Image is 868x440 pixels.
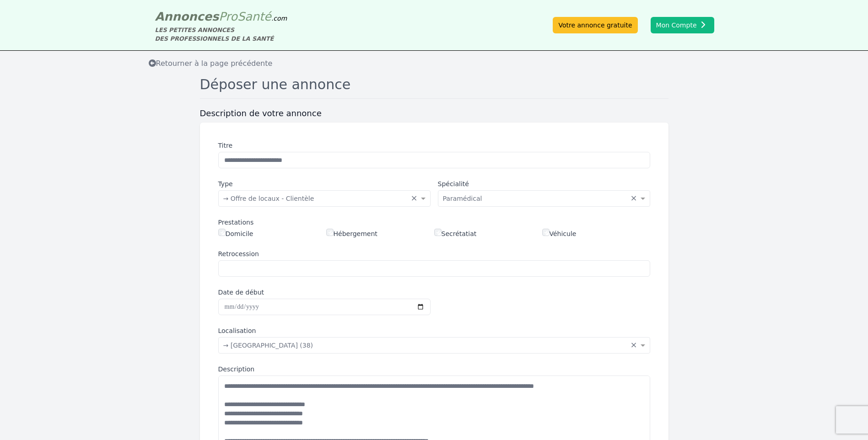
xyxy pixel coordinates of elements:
a: Votre annonce gratuite [553,17,637,33]
label: Localisation [218,326,650,335]
div: Prestations [218,218,650,227]
label: Hébergement [326,229,377,238]
label: Description [218,365,650,374]
i: Retourner à la liste [149,59,156,67]
input: Secrétatiat [434,229,442,236]
span: Pro [219,10,237,23]
span: Clear all [411,194,419,203]
span: .com [271,15,287,22]
label: Titre [218,141,650,150]
h3: Description de votre annonce [200,108,669,119]
a: AnnoncesProSanté.com [155,10,287,23]
label: Retrocession [218,249,650,258]
span: Clear all [631,194,638,203]
label: Spécialité [438,179,650,188]
label: Date de début [218,288,431,297]
label: Secrétatiat [434,229,477,238]
span: Santé [237,10,271,23]
button: Mon Compte [651,17,714,33]
input: Domicile [218,229,226,236]
span: Retourner à la page précédente [149,59,273,68]
label: Véhicule [542,229,577,238]
label: Type [218,179,431,188]
input: Véhicule [542,229,550,236]
h1: Déposer une annonce [200,76,669,99]
label: Domicile [218,229,253,238]
span: Annonces [155,10,219,23]
span: Clear all [631,341,638,350]
div: LES PETITES ANNONCES DES PROFESSIONNELS DE LA SANTÉ [155,26,287,43]
input: Hébergement [326,229,334,236]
